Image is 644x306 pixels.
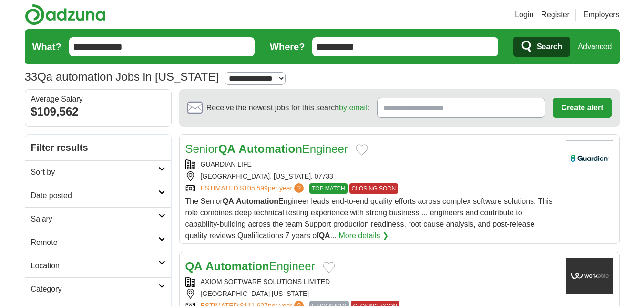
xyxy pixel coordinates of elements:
a: SeniorQA AutomationEngineer [185,142,348,155]
h2: Category [31,284,158,295]
span: The Senior Engineer leads end-to-end quality efforts across complex software solutions. This role... [185,197,552,240]
button: Search [513,37,570,57]
strong: QA [185,260,203,273]
h2: Salary [31,213,158,225]
a: Register [541,9,570,21]
div: $109,562 [31,103,165,120]
a: Salary [25,207,171,231]
span: 33 [25,68,38,85]
h2: Filter results [25,135,171,160]
img: Company logo [566,258,613,294]
a: Employers [583,9,620,21]
a: by email [339,104,368,112]
h2: Date posted [31,190,158,201]
span: Search [537,37,562,56]
a: ESTIMATED:$105,599per year? [201,183,306,194]
button: Add to favorite jobs [323,262,335,273]
strong: QA [319,232,330,240]
a: Sort by [25,160,171,184]
a: Advanced [578,37,612,56]
h2: Remote [31,237,158,248]
span: CLOSING SOON [349,183,399,194]
div: Average Salary [31,95,165,103]
strong: QA [223,197,234,205]
div: AXIOM SOFTWARE SOLUTIONS LIMITED [185,277,558,287]
span: TOP MATCH [309,183,347,194]
a: Remote [25,231,171,254]
button: Add to favorite jobs [356,144,368,156]
a: QA AutomationEngineer [185,260,315,273]
a: Category [25,277,171,301]
h2: Sort by [31,167,158,178]
a: Date posted [25,184,171,207]
a: More details ❯ [338,230,388,242]
button: Create alert [553,98,611,118]
img: Adzuna logo [25,4,106,25]
span: $105,599 [240,184,267,192]
h2: Location [31,260,158,272]
span: Receive the newest jobs for this search : [206,102,369,114]
div: [GEOGRAPHIC_DATA] [US_STATE] [185,289,558,299]
img: Guardian Life Insurance Company logo [566,140,613,176]
a: GUARDIAN LIFE [201,160,252,168]
a: Login [515,9,533,21]
a: Location [25,254,171,277]
strong: Automation [239,142,302,155]
h1: Qa automation Jobs in [US_STATE] [25,70,219,83]
label: What? [32,40,61,54]
strong: Automation [205,260,269,273]
span: ? [294,183,304,193]
label: Where? [270,40,305,54]
strong: QA [218,142,235,155]
div: [GEOGRAPHIC_DATA], [US_STATE], 07733 [185,171,558,181]
strong: Automation [236,197,278,205]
